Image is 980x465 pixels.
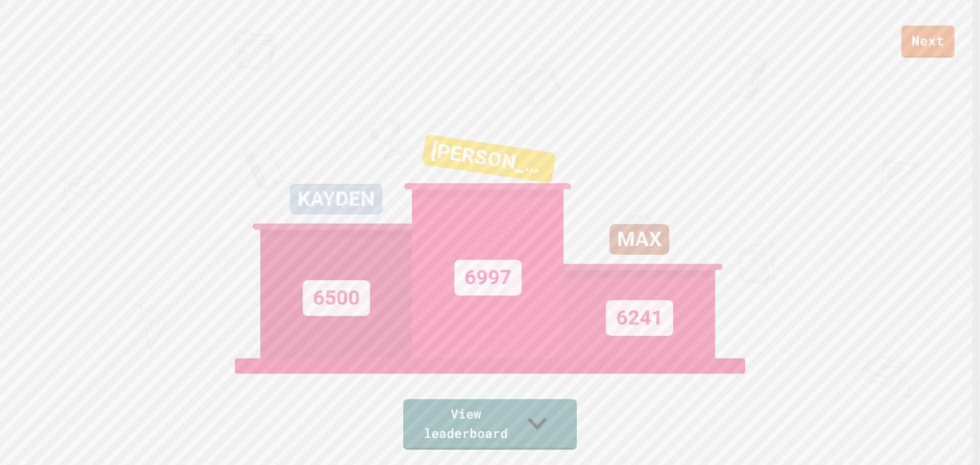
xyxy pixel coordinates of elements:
[303,280,370,316] div: 6500
[454,260,522,296] div: 6997
[609,224,669,255] div: MAX
[606,300,673,336] div: 6241
[290,184,382,214] div: KAYDEN
[422,134,556,184] div: [PERSON_NAME]
[901,26,954,58] a: Next
[403,399,577,450] a: View leaderboard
